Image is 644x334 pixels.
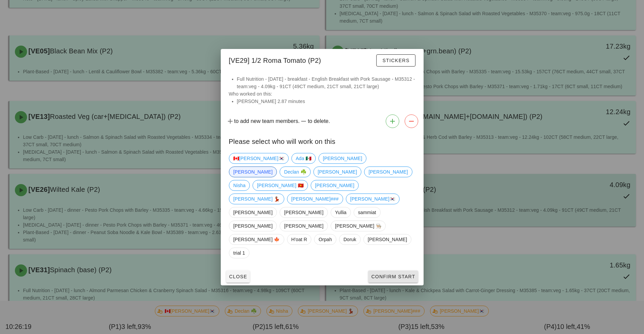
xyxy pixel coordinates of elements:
[371,274,415,279] span: Confirm Start
[221,75,424,112] div: Who worked on this:
[318,234,332,245] span: Orpah
[382,58,409,63] span: Stickers
[233,234,280,245] span: [PERSON_NAME] 🍁
[376,54,415,67] button: Stickers
[284,167,306,177] span: Declan ☘️
[367,234,407,245] span: [PERSON_NAME]
[233,194,280,204] span: [PERSON_NAME] 💃🏽
[343,234,356,245] span: Doruk
[284,221,323,231] span: [PERSON_NAME]
[229,274,247,279] span: Close
[237,75,415,90] li: Full Nutrition - [DATE] - breakfast - English Breakfast with Pork Sausage - M35312 - team:veg - 4...
[233,153,284,163] span: 🇨🇦[PERSON_NAME]🇰🇷
[335,207,346,217] span: Yullia
[323,153,362,163] span: [PERSON_NAME]
[257,180,304,190] span: [PERSON_NAME] 🇻🇳
[233,248,245,258] span: trial 1
[226,271,250,283] button: Close
[295,153,311,163] span: Ada 🇲🇽
[221,112,424,131] div: to add new team members. to delete.
[368,167,408,177] span: [PERSON_NAME]
[291,234,307,245] span: H'oat R
[315,180,354,190] span: [PERSON_NAME]
[291,194,338,204] span: [PERSON_NAME]###
[233,180,245,190] span: Nisha
[221,131,424,150] div: Please select who will work on this
[358,207,376,217] span: sammiat
[221,49,424,70] div: [VE29] 1/2 Roma Tomato (P2)
[317,167,357,177] span: [PERSON_NAME]
[233,207,272,217] span: [PERSON_NAME]
[335,221,381,231] span: [PERSON_NAME] 👨🏼‍🍳
[350,194,395,204] span: [PERSON_NAME]🇰🇷
[284,207,323,217] span: [PERSON_NAME]
[237,98,415,105] li: [PERSON_NAME] 2.87 minutes
[233,167,272,177] span: [PERSON_NAME]
[233,221,272,231] span: [PERSON_NAME]
[368,271,418,283] button: Confirm Start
